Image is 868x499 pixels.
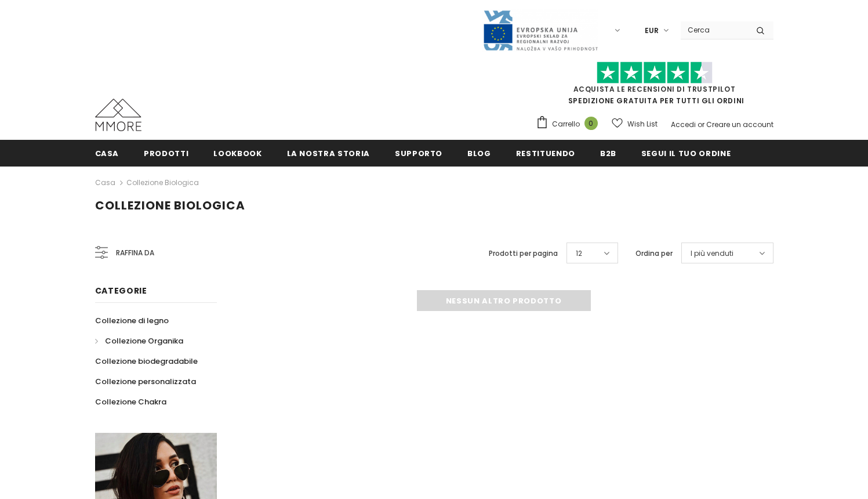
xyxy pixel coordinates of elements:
[489,248,558,259] label: Prodotti per pagina
[635,248,673,259] label: Ordina per
[516,148,575,159] span: Restituendo
[706,120,773,129] a: Creare un account
[144,148,188,159] span: Prodotti
[213,140,262,166] a: Lookbook
[95,356,198,367] span: Collezione biodegradabile
[95,148,119,159] span: Casa
[671,120,696,129] a: Accedi
[95,140,119,166] a: Casa
[645,25,659,37] span: EUR
[95,285,147,296] span: Categorie
[573,84,736,94] a: Acquista le recensioni di TrustPilot
[691,248,733,259] span: I più venduti
[95,396,166,407] span: Collezione Chakra
[105,335,183,346] span: Collezione Organika
[600,140,616,166] a: B2B
[95,392,166,412] a: Collezione Chakra
[144,140,188,166] a: Prodotti
[597,62,713,84] img: Fidati di Pilot Stars
[681,21,747,38] input: Search Site
[95,376,196,387] span: Collezione personalizzata
[482,9,598,52] img: Javni Razpis
[627,118,658,130] span: Wish List
[641,148,731,159] span: Segui il tuo ordine
[95,351,198,371] a: Collezione biodegradabile
[95,197,245,214] span: Collezione biologica
[576,248,582,259] span: 12
[95,176,115,190] a: Casa
[467,140,491,166] a: Blog
[95,315,169,326] span: Collezione di legno
[467,148,491,159] span: Blog
[641,140,731,166] a: Segui il tuo ordine
[536,67,773,106] span: SPEDIZIONE GRATUITA PER TUTTI GLI ORDINI
[95,99,141,131] img: Casi MMORE
[612,114,658,134] a: Wish List
[95,310,169,331] a: Collezione di legno
[287,140,370,166] a: La nostra storia
[95,331,183,351] a: Collezione Organika
[698,120,704,129] span: or
[126,178,199,187] a: Collezione biologica
[395,148,442,159] span: supporto
[600,148,616,159] span: B2B
[395,140,442,166] a: supporto
[213,148,262,159] span: Lookbook
[584,117,598,130] span: 0
[116,247,154,259] span: Raffina da
[536,115,604,133] a: Carrello 0
[552,118,580,130] span: Carrello
[95,371,196,392] a: Collezione personalizzata
[287,148,370,159] span: La nostra storia
[516,140,575,166] a: Restituendo
[482,25,598,35] a: Javni Razpis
